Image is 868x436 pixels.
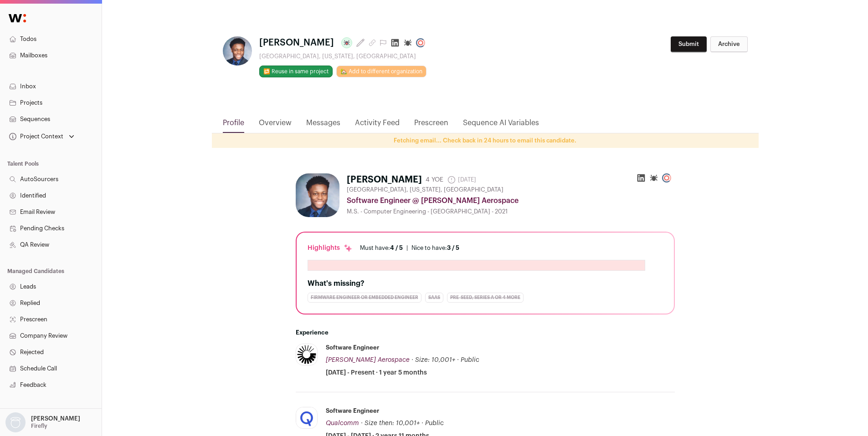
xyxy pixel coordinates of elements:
span: [GEOGRAPHIC_DATA], [US_STATE], [GEOGRAPHIC_DATA] [347,186,503,193]
div: Nice to have: [411,244,459,252]
div: [GEOGRAPHIC_DATA], [US_STATE], [GEOGRAPHIC_DATA] [259,53,429,60]
img: 61919b41d858f92cbc6f287c87d86bfe2f0c5aa13b5c456c94de63e038d789bf.jpg [296,407,317,428]
span: · Size: 10,001+ [411,357,455,363]
a: Messages [306,117,340,133]
span: Qualcomm [326,420,359,426]
img: Wellfound [4,9,31,27]
a: Overview [259,117,292,133]
h1: [PERSON_NAME] [347,173,422,186]
img: 3590847491a9d74fc4ec3863203c2d4c235de2fbcdb7c39f08446f33ed3190d5 [296,173,339,217]
div: Software Engineer [326,407,379,415]
img: nopic.png [5,412,26,432]
span: · [421,419,423,428]
h2: What's missing? [308,278,663,289]
a: Prescreen [414,117,448,133]
p: Fetching email... Check back in 24 hours to email this candidate. [212,137,759,144]
button: Open dropdown [7,130,76,143]
p: Firefly [31,422,47,430]
span: [DATE] [447,175,476,184]
span: Public [461,357,479,363]
span: [DATE] - Present · 1 year 5 months [326,368,427,377]
span: 3 / 5 [447,245,459,251]
a: Sequence AI Variables [463,117,539,133]
div: Must have: [360,244,403,252]
span: Public [425,420,444,426]
span: [PERSON_NAME] Aerospace [326,357,410,363]
p: [PERSON_NAME] [31,415,80,422]
div: Project Context [7,133,63,140]
a: Profile [223,117,244,133]
span: [PERSON_NAME] [259,36,334,49]
div: Highlights [308,243,353,253]
ul: | [360,244,459,252]
img: 8017537feb11e4a6b4d156abc821d2152344a0d85e7ec28bdc68381f1efb5265.jpg [296,344,317,365]
h2: Experience [296,329,675,336]
div: Firmware Engineer or Embedded Engineer [308,293,421,303]
button: Archive [710,36,748,52]
span: · [457,355,459,365]
div: Pre-seed, Series A or 4 more [447,293,524,303]
div: Software Engineer [326,344,379,352]
a: Activity Feed [355,117,400,133]
span: 4 / 5 [390,245,403,251]
span: · Size then: 10,001+ [361,420,420,426]
div: M.S. - Computer Engineering - [GEOGRAPHIC_DATA] - 2021 [347,208,675,215]
div: SaaS [425,293,443,303]
div: Software Engineer @ [PERSON_NAME] Aerospace [347,195,675,206]
img: 3590847491a9d74fc4ec3863203c2d4c235de2fbcdb7c39f08446f33ed3190d5 [223,36,252,66]
button: Open dropdown [4,412,82,432]
div: 4 YOE [426,175,443,184]
a: 🏡 Add to different organization [336,66,426,77]
button: 🔂 Reuse in same project [259,66,333,77]
button: Submit [671,36,707,52]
